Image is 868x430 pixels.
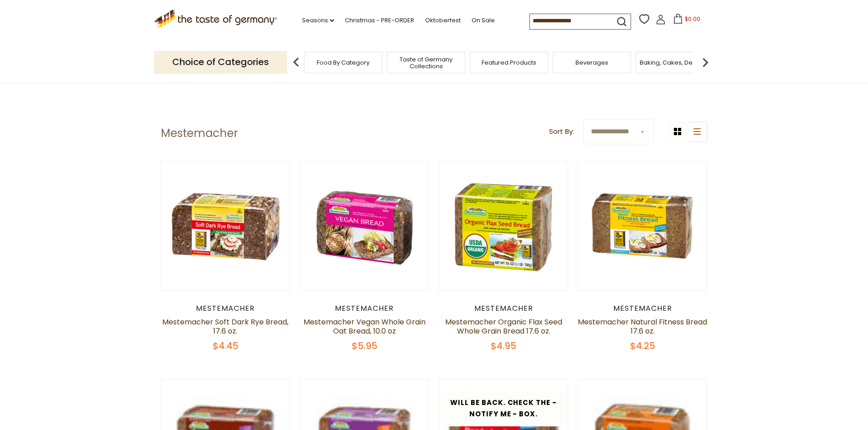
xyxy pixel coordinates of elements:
[352,339,377,352] span: $5.95
[300,304,430,313] div: Mestemacher
[161,304,291,313] div: Mestemacher
[345,15,414,25] a: Christmas - PRE-ORDER
[302,15,334,25] a: Seasons
[640,59,710,66] a: Baking, Cakes, Desserts
[578,304,708,313] div: Mestemacher
[491,339,516,352] span: $4.95
[154,51,287,73] p: Choice of Categories
[685,15,700,23] span: $0.00
[287,53,305,71] img: previous arrow
[575,59,608,66] a: Beverages
[390,56,462,70] a: Taste of Germany Collections
[300,162,429,290] img: Mestemacher Vegan Oat Bread
[445,317,562,336] a: Mestemacher Organic Flax Seed Whole Grain Bread 17.6 oz.
[439,162,568,290] img: Mastemacher Organic Flax Seed
[317,59,370,66] a: Food By Category
[668,14,706,27] button: $0.00
[303,317,426,336] a: Mestemacher Vegan Whole Grain Oat Bread, 10.0 oz
[578,162,707,290] img: Mestemacher Fitness Bread
[162,317,288,336] a: Mestemacher Soft Dark Rye Bread, 17.6 oz.
[482,59,536,66] a: Featured Products
[439,304,569,313] div: Mestemacher
[578,317,707,336] a: Mestemacher Natural Fitness Bread 17.6 oz.
[549,126,574,137] label: Sort By:
[472,15,495,25] a: On Sale
[630,339,655,352] span: $4.25
[213,339,238,352] span: $4.45
[161,162,290,290] img: Mestemacher Soft Dark Rye Bread
[161,126,238,140] h1: Mestemacher
[696,53,714,71] img: next arrow
[425,15,461,25] a: Oktoberfest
